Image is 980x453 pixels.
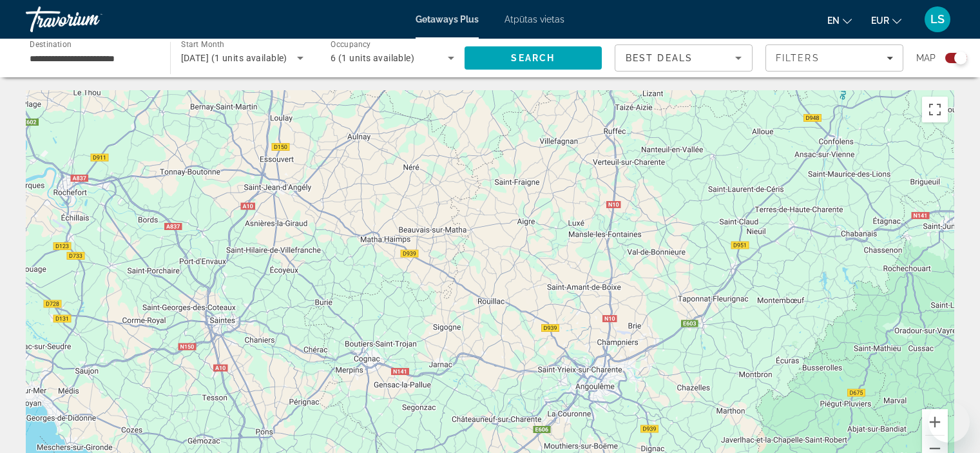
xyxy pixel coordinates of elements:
[930,12,945,26] font: LS
[331,53,414,63] span: 6 (1 units available)
[871,15,889,26] font: EUR
[626,50,742,66] mat-select: Sort by
[511,53,555,63] span: Search
[465,46,602,70] button: Search
[626,53,693,63] span: Best Deals
[416,14,479,24] a: Getaways Plus
[921,6,954,33] button: Lietotāja izvēlne
[922,409,948,435] button: Zoom in
[827,15,840,26] font: en
[181,40,224,49] span: Start Month
[26,3,155,36] a: Travorium
[928,401,970,443] iframe: Poga ziņojumapmaiņas loga atvēršanai
[331,40,371,49] span: Occupancy
[871,11,901,30] button: Mainīt valūtu
[922,97,948,122] button: Toggle fullscreen view
[181,53,287,63] span: [DATE] (1 units available)
[765,44,903,72] button: Filters
[30,51,153,66] input: Select destination
[827,11,852,30] button: Mainīt valodu
[30,39,72,48] span: Destination
[504,14,564,24] a: Atpūtas vietas
[776,53,820,63] span: Filters
[916,49,936,67] span: Map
